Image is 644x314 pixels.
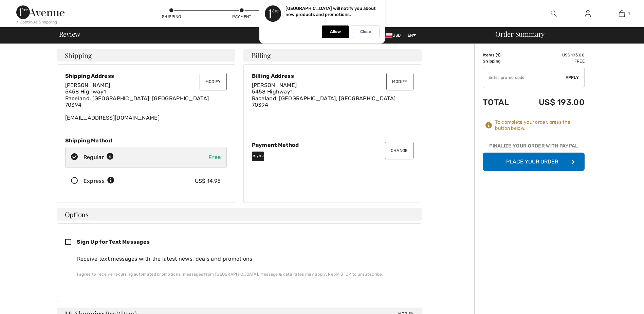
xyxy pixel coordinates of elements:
div: Payment [232,14,252,20]
span: [PERSON_NAME] [65,82,110,88]
td: US$ 193.00 [520,52,585,58]
img: 1ère Avenue [16,5,65,19]
div: I agree to receive recurring automated promotional messages from [GEOGRAPHIC_DATA]. Message & dat... [77,271,408,277]
span: Billing [252,52,271,59]
td: Items ( ) [483,52,520,58]
button: Change [385,142,413,159]
img: search the website [551,10,557,18]
button: Place Your Order [483,153,585,171]
div: Receive text messages with the latest news, deals and promotions [77,255,408,263]
td: Total [483,91,520,114]
span: USD [382,33,403,38]
a: 1 [605,10,638,18]
span: Apply [566,74,579,81]
div: < Continue Shopping [16,19,57,25]
div: Shipping Address [65,73,227,79]
button: Modify [200,73,227,90]
button: Modify [386,73,413,90]
div: Shipping Method [65,137,227,144]
span: Shipping [65,52,92,59]
span: 5458 Highway1 Raceland, [GEOGRAPHIC_DATA], [GEOGRAPHIC_DATA] 70394 [252,88,396,108]
a: Sign In [579,10,596,18]
div: [EMAIL_ADDRESS][DOMAIN_NAME] [65,82,227,121]
span: Free [208,154,221,160]
img: US Dollar [382,33,392,38]
div: US$ 14.95 [195,177,221,185]
p: Close [360,29,371,34]
span: Sign Up for Text Messages [77,239,150,245]
div: Express [84,177,114,185]
span: [PERSON_NAME] [252,82,297,88]
span: 1 [497,53,499,57]
div: Order Summary [487,31,640,37]
span: EN [408,33,416,38]
div: To complete your order, press the button below. [495,119,585,132]
td: US$ 193.00 [520,91,585,114]
span: 5458 Highway1 Raceland, [GEOGRAPHIC_DATA], [GEOGRAPHIC_DATA] 70394 [65,88,209,108]
p: [GEOGRAPHIC_DATA] will notify you about new products and promotions. [286,6,376,17]
div: Shipping [161,14,182,20]
div: Payment Method [252,142,413,148]
span: Review [59,31,80,37]
span: 1 [628,11,630,17]
img: My Bag [619,10,625,18]
td: Free [520,58,585,64]
div: Finalize Your Order with PayPal [483,142,585,153]
h4: Options [57,208,422,221]
img: My Info [585,10,591,18]
input: Promo code [483,67,566,88]
div: Regular [84,153,114,161]
div: Billing Address [252,73,413,79]
p: Allow [330,29,341,34]
td: Shipping [483,58,520,64]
